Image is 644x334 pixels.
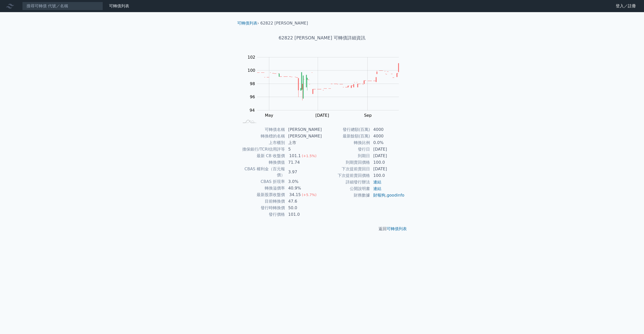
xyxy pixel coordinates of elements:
td: 發行日 [322,146,370,153]
td: 3.0% [285,178,322,185]
a: goodinfo [387,193,404,198]
td: 最新餘額(百萬) [322,133,370,139]
td: 詳細發行辦法 [322,179,370,185]
td: [DATE] [370,146,405,153]
td: 可轉債名稱 [239,126,285,133]
td: 轉換溢價率 [239,185,285,192]
td: 轉換標的名稱 [239,133,285,139]
a: 可轉債列表 [387,226,407,231]
td: 發行價格 [239,211,285,218]
td: 下次提前賣回日 [322,166,370,172]
td: 轉換價值 [239,159,285,166]
td: 50.0 [285,205,322,211]
a: 財報狗 [373,193,385,198]
a: 登入／註冊 [612,2,640,10]
li: 62822 [PERSON_NAME] [260,20,308,26]
p: 返回 [233,226,411,232]
td: 上市櫃別 [239,139,285,146]
td: 47.6 [285,198,322,205]
td: 發行總額(百萬) [322,126,370,133]
a: 連結 [373,180,381,184]
g: Chart [245,55,407,118]
tspan: 96 [250,94,255,99]
td: CBAS 折現率 [239,178,285,185]
span: (+5.7%) [302,193,316,197]
div: 101.1 [288,153,302,159]
h1: 62822 [PERSON_NAME] 可轉債詳細資訊 [233,34,411,41]
td: 財務數據 [322,192,370,199]
div: 34.15 [288,192,302,198]
td: 擔保銀行/TCRI信用評等 [239,146,285,153]
td: 發行時轉換價 [239,205,285,211]
td: 100.0 [370,159,405,166]
td: 0.0% [370,139,405,146]
td: , [370,192,405,199]
td: 下次提前賣回價格 [322,172,370,179]
input: 搜尋可轉債 代號／名稱 [22,2,103,10]
tspan: 94 [250,108,255,113]
li: › [237,20,259,26]
tspan: May [265,113,273,118]
td: 100.0 [370,172,405,179]
td: 4000 [370,126,405,133]
td: 101.0 [285,211,322,218]
td: 5 [285,146,322,153]
td: 最新 CB 收盤價 [239,153,285,159]
tspan: 102 [248,55,255,60]
td: 最新股票收盤價 [239,192,285,198]
td: 3.97 [285,166,322,178]
td: CBAS 權利金（百元報價） [239,166,285,178]
a: 連結 [373,186,381,191]
g: Series [257,63,399,101]
tspan: 100 [248,68,255,73]
td: 轉換比例 [322,139,370,146]
td: 目前轉換價 [239,198,285,205]
span: (+1.5%) [302,154,316,158]
td: 到期賣回價格 [322,159,370,166]
td: [PERSON_NAME] [285,126,322,133]
td: 71.74 [285,159,322,166]
td: [DATE] [370,153,405,159]
td: 40.9% [285,185,322,192]
td: 4000 [370,133,405,139]
a: 可轉債列表 [109,4,129,8]
td: 上市 [285,139,322,146]
tspan: Sep [364,113,372,118]
td: 公開說明書 [322,185,370,192]
td: 到期日 [322,153,370,159]
td: [PERSON_NAME] [285,133,322,139]
a: 可轉債列表 [237,21,257,26]
tspan: 98 [250,81,255,86]
td: [DATE] [370,166,405,172]
tspan: [DATE] [315,113,329,118]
